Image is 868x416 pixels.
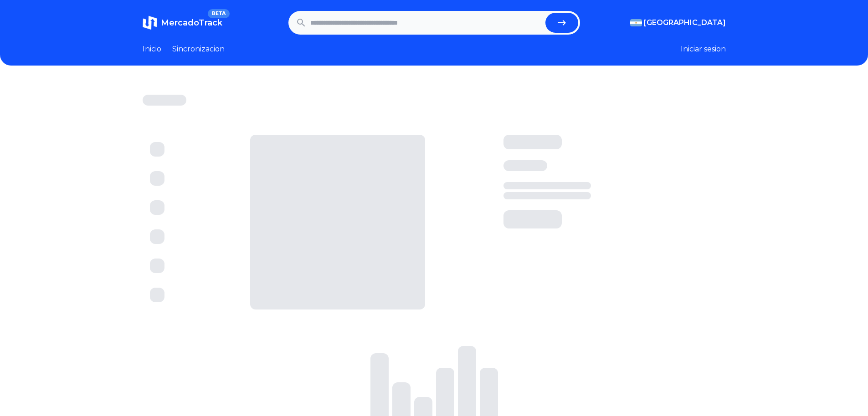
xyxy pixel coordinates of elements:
[630,19,642,26] img: Argentina
[161,18,222,28] span: MercadoTrack
[681,44,726,55] button: Iniciar sesion
[143,15,157,30] img: MercadoTrack
[143,44,161,55] a: Inicio
[644,17,726,28] span: [GEOGRAPHIC_DATA]
[143,15,222,30] a: MercadoTrackBETA
[630,17,726,28] button: [GEOGRAPHIC_DATA]
[208,9,229,18] span: BETA
[172,44,225,55] a: Sincronizacion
